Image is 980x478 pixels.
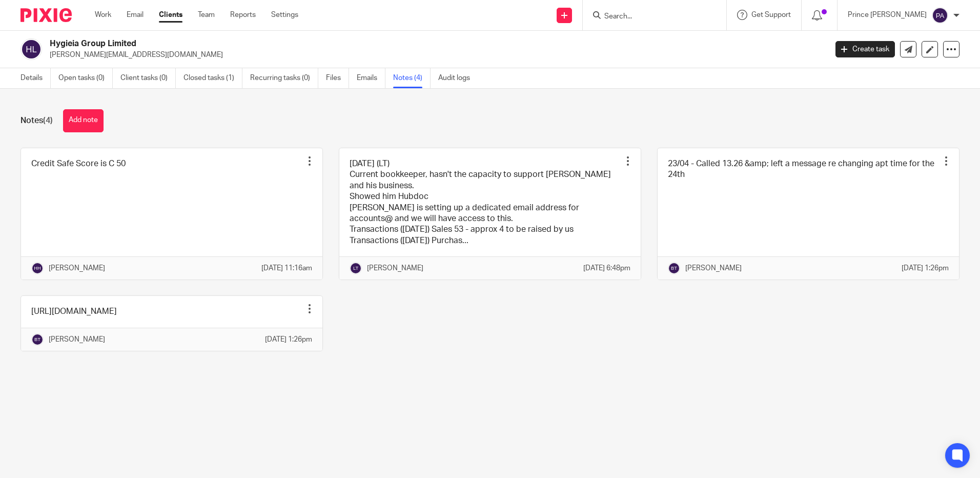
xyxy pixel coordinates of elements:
a: Email [127,10,144,20]
p: [PERSON_NAME] [367,263,423,273]
img: svg%3E [31,333,44,346]
p: [PERSON_NAME] [685,263,742,273]
span: (4) [43,116,53,125]
p: [PERSON_NAME] [49,334,105,345]
img: svg%3E [668,262,680,274]
a: Emails [357,68,385,88]
a: Create task [835,41,895,57]
h2: Hygieia Group Limited [50,38,666,49]
p: Prince [PERSON_NAME] [848,10,927,20]
img: svg%3E [932,7,948,24]
a: Recurring tasks (0) [250,68,318,88]
img: Pixie [21,8,72,22]
a: Settings [271,10,298,20]
a: Team [198,10,215,20]
img: svg%3E [350,262,362,274]
p: [DATE] 1:26pm [265,334,312,345]
p: [DATE] 11:16am [261,263,312,273]
h1: Notes [21,115,53,126]
a: Open tasks (0) [58,68,113,88]
span: Get Support [751,11,791,18]
p: [DATE] 1:26pm [902,263,949,273]
a: Details [21,68,51,88]
img: svg%3E [31,262,44,274]
p: [DATE] 6:48pm [583,263,630,273]
a: Clients [159,10,182,20]
img: svg%3E [21,38,42,60]
a: Audit logs [438,68,478,88]
a: Client tasks (0) [120,68,176,88]
button: Add note [63,109,104,132]
a: Notes (4) [393,68,431,88]
input: Search [603,12,696,22]
p: [PERSON_NAME] [49,263,105,273]
p: [PERSON_NAME][EMAIL_ADDRESS][DOMAIN_NAME] [50,50,820,60]
a: Reports [230,10,256,20]
a: Files [326,68,349,88]
a: Closed tasks (1) [183,68,242,88]
a: Work [95,10,111,20]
